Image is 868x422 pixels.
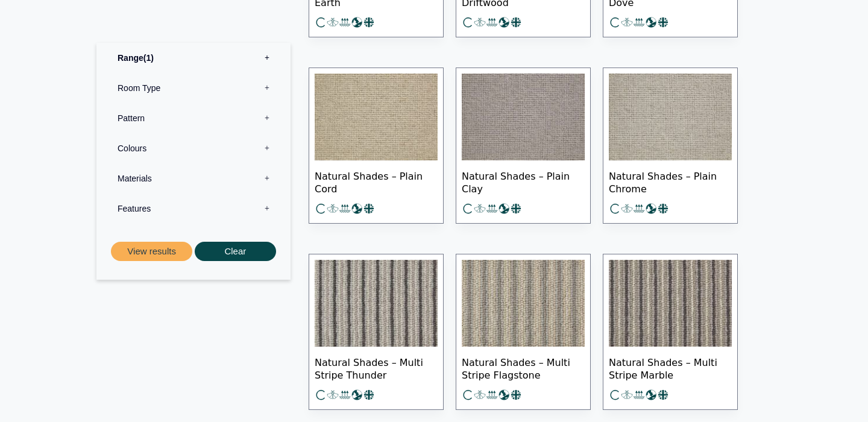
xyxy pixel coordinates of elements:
[309,68,444,224] a: Natural Shades – Plain Cord
[609,160,732,203] span: Natural Shades – Plain Chrome
[315,160,438,203] span: Natural Shades – Plain Cord
[456,68,591,224] a: Natural Shades – Plain Clay
[195,241,276,261] button: Clear
[609,74,732,160] img: modern light grey
[315,260,438,347] img: Natural Shades - Multi Stripe Thunder
[111,241,192,261] button: View results
[105,193,281,223] label: Features
[105,133,281,163] label: Colours
[462,160,585,203] span: Natural Shades – Plain Clay
[105,163,281,193] label: Materials
[105,42,281,72] label: Range
[143,52,154,62] span: 1
[309,254,444,410] a: Natural Shades – Multi Stripe Thunder
[603,254,738,410] a: Natural Shades – Multi Stripe Marble
[462,347,585,389] span: Natural Shades – Multi Stripe Flagstone
[105,72,281,102] label: Room Type
[315,74,438,160] img: natural beige
[603,68,738,224] a: Natural Shades – Plain Chrome
[315,347,438,389] span: Natural Shades – Multi Stripe Thunder
[462,260,585,347] img: Soft Neutrals
[456,254,591,410] a: Natural Shades – Multi Stripe Flagstone
[609,347,732,389] span: Natural Shades – Multi Stripe Marble
[462,74,585,160] img: organic grey wool loop
[105,102,281,133] label: Pattern
[609,260,732,347] img: stripe marble warm grey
